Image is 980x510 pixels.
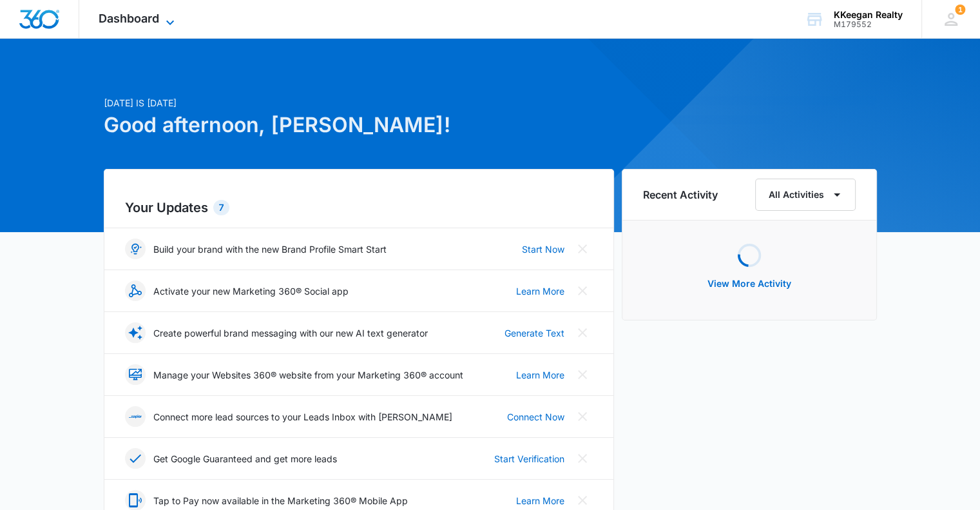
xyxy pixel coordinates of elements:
span: Dashboard [99,12,159,25]
a: Connect Now [507,410,564,424]
h6: Recent Activity [643,187,718,202]
button: All Activities [755,179,856,211]
p: Manage your Websites 360® website from your Marketing 360® account [153,368,463,382]
h1: Good afternoon, [PERSON_NAME]! [104,110,614,141]
p: Get Google Guaranteed and get more leads [153,452,337,466]
button: Close [572,280,593,301]
button: View More Activity [695,268,804,299]
a: Generate Text [504,326,564,340]
button: Close [572,364,593,385]
p: Build your brand with the new Brand Profile Smart Start [153,242,387,256]
span: 1 [955,5,965,15]
a: Learn More [516,284,564,298]
button: Close [572,322,593,343]
a: Start Verification [494,452,564,466]
a: Learn More [516,494,564,507]
p: Tap to Pay now available in the Marketing 360® Mobile App [153,494,408,507]
a: Start Now [522,242,564,256]
p: [DATE] is [DATE] [104,96,614,110]
div: account name [834,10,903,20]
p: Activate your new Marketing 360® Social app [153,284,349,298]
div: account id [834,20,903,29]
h2: Your Updates [125,198,593,217]
div: notifications count [955,5,965,15]
button: Close [572,448,593,469]
button: Close [572,239,593,259]
button: Close [572,406,593,427]
p: Connect more lead sources to your Leads Inbox with [PERSON_NAME] [153,410,452,424]
p: Create powerful brand messaging with our new AI text generator [153,326,428,340]
a: Learn More [516,368,564,382]
div: 7 [213,200,229,215]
